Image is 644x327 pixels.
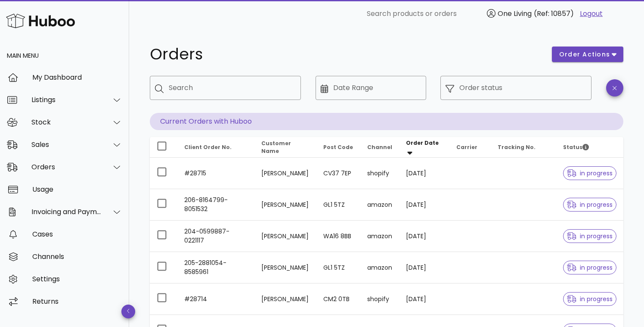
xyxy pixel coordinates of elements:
td: [DATE] [399,158,449,189]
div: Sales [31,140,102,149]
h1: Orders [150,47,542,62]
th: Tracking No. [491,137,556,158]
div: Channels [32,252,122,261]
td: GL1 5TZ [316,252,360,283]
td: shopify [360,158,399,189]
div: Returns [32,297,122,305]
span: Channel [367,143,392,151]
td: WA16 8BB [316,221,360,252]
div: Usage [32,185,122,193]
th: Customer Name [254,137,316,158]
span: in progress [567,202,613,208]
td: [PERSON_NAME] [254,283,316,315]
span: Customer Name [261,140,291,155]
span: in progress [567,265,613,271]
td: 204-0599887-0221117 [177,221,254,252]
div: Invoicing and Payments [31,208,102,216]
button: order actions [552,47,623,62]
td: shopify [360,283,399,315]
div: Cases [32,230,122,238]
th: Carrier [449,137,491,158]
td: amazon [360,221,399,252]
span: Client Order No. [184,143,232,151]
td: amazon [360,189,399,221]
td: [PERSON_NAME] [254,221,316,252]
span: order actions [559,50,610,59]
a: Logout [580,9,603,19]
span: One Living [498,9,532,19]
td: #28714 [177,283,254,315]
td: [PERSON_NAME] [254,252,316,283]
th: Client Order No. [177,137,254,158]
td: GL1 5TZ [316,189,360,221]
span: Tracking No. [498,143,536,151]
td: CM2 0TB [316,283,360,315]
td: [PERSON_NAME] [254,158,316,189]
th: Post Code [316,137,360,158]
div: My Dashboard [32,73,122,81]
span: Status [563,143,589,151]
span: in progress [567,296,613,302]
td: [DATE] [399,221,449,252]
td: #28715 [177,158,254,189]
div: Settings [32,275,122,283]
div: Listings [31,96,102,104]
td: CV37 7EP [316,158,360,189]
td: [DATE] [399,283,449,315]
span: Order Date [406,139,439,146]
span: Post Code [323,143,353,151]
span: in progress [567,233,613,239]
span: (Ref: 10857) [534,9,574,19]
p: Current Orders with Huboo [150,113,623,130]
td: 205-2881054-8585961 [177,252,254,283]
td: [PERSON_NAME] [254,189,316,221]
td: [DATE] [399,252,449,283]
div: Stock [31,118,102,126]
img: Huboo Logo [6,12,75,30]
td: 206-8164799-8051532 [177,189,254,221]
div: Orders [31,163,102,171]
span: in progress [567,170,613,176]
th: Status [556,137,623,158]
span: Carrier [456,143,477,151]
td: [DATE] [399,189,449,221]
th: Channel [360,137,399,158]
th: Order Date: Sorted descending. Activate to remove sorting. [399,137,449,158]
td: amazon [360,252,399,283]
